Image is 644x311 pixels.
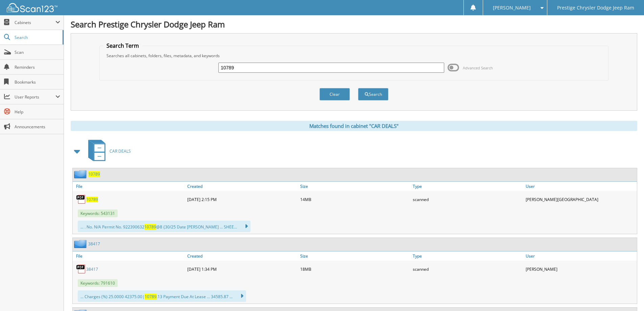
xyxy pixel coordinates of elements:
[78,209,118,217] span: Keywords: 543131
[78,279,118,287] span: Keywords: 791610
[78,290,246,302] div: ... Charges (%) 25.0000 42375.00| .13 Payment Due At Lease ... 34585.87 ...
[84,138,131,164] a: CAR DEALS
[299,262,411,276] div: 18MB
[411,251,524,261] a: Type
[15,79,60,85] span: Bookmarks
[76,194,86,204] img: PDF.png
[15,94,55,100] span: User Reports
[319,88,350,101] button: Clear
[15,49,60,55] span: Scan
[74,170,88,178] img: folder2.png
[71,121,637,131] div: Matches found in cabinet "CAR DEALS"
[411,193,524,206] div: scanned
[145,294,157,299] span: 10789
[299,193,411,206] div: 14MB
[15,124,60,130] span: Announcements
[186,182,299,191] a: Created
[557,6,634,10] span: Prestige Chrysler Dodge Jeep Ram
[76,264,86,274] img: PDF.png
[463,65,493,70] span: Advanced Search
[411,262,524,276] div: scanned
[86,197,98,202] a: 10789
[186,262,299,276] div: [DATE] 1:34 PM
[299,182,411,191] a: Size
[493,6,531,10] span: [PERSON_NAME]
[524,262,637,276] div: [PERSON_NAME]
[88,241,100,247] a: 38417
[524,182,637,191] a: User
[7,3,57,12] img: scan123-logo-white.svg
[86,266,98,272] a: 38417
[73,182,186,191] a: File
[299,251,411,261] a: Size
[15,64,60,70] span: Reminders
[103,42,142,49] legend: Search Term
[411,182,524,191] a: Type
[88,171,100,177] a: 10789
[103,53,605,59] div: Searches all cabinets, folders, files, metadata, and keywords
[358,88,388,101] button: Search
[144,224,156,230] span: 10789
[610,279,644,311] iframe: Chat Widget
[78,221,251,232] div: ... . No. N/A Permit No. 922390632 @8 {30/25 Date [PERSON_NAME] ... SHEE...
[73,251,186,261] a: File
[524,251,637,261] a: User
[186,193,299,206] div: [DATE] 2:15 PM
[524,193,637,206] div: [PERSON_NAME][GEOGRAPHIC_DATA]
[15,35,59,40] span: Search
[74,240,88,248] img: folder2.png
[71,19,637,30] h1: Search Prestige Chrysler Dodge Jeep Ram
[186,251,299,261] a: Created
[15,109,60,115] span: Help
[110,148,131,154] span: CAR DEALS
[15,20,55,25] span: Cabinets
